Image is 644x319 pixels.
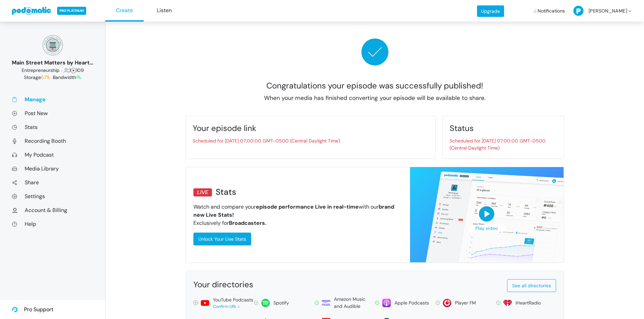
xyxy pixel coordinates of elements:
[186,74,564,91] h1: Congratulations your episode was successfully published!
[193,233,251,245] a: Unlock Your Live Stats
[12,179,93,186] a: Share
[322,299,330,307] img: amazon-69639c57110a651e716f65801135d36e6b1b779905beb0b1c95e1d99d62ebab9.svg
[12,220,93,228] a: Help
[410,167,564,262] img: realtime_stats_post_publish-4ad72b1805500be0dca0d13900fca126d4c730893a97a1902b9a1988259ee90b.png
[573,6,583,16] img: P-50-ab8a3cff1f42e3edaa744736fdbd136011fc75d0d07c0e6946c3d5a70d29199b.png
[12,59,93,67] div: Main Street Matters by Heart on [GEOGRAPHIC_DATA]
[496,296,556,310] a: iHeartRadio
[450,137,557,152] p: Scheduled for [DATE] 07:00:00 GMT-0500 (Central Daylight Time)
[254,296,314,310] a: Spotify
[382,299,391,307] img: apple-26106266178e1f815f76c7066005aa6211188c2910869e7447b8cdd3a6512788.svg
[395,299,429,307] div: Apple Podcasts
[193,296,254,310] a: YouTube PodcastsConfirm URL >
[193,203,394,218] strong: brand new Live Stats!
[22,67,59,73] span: Business: Entrepreneurship
[193,123,429,133] div: Your episode link
[64,67,69,73] span: Followers
[538,1,565,21] span: Notifications
[314,296,375,310] a: Amazon Music and Audible
[145,0,184,22] a: Listen
[516,299,541,307] div: iHeartRadio
[57,7,86,15] span: PRO PLATINUM
[12,137,93,144] a: Recording Booth
[375,296,435,310] a: Apple Podcasts
[589,1,627,21] span: [PERSON_NAME]
[193,187,396,197] h3: Stats
[443,299,451,307] img: player_fm-2f731f33b7a5920876a6a59fec1291611fade0905d687326e1933154b96d4679.svg
[455,299,476,307] div: Player FM
[213,303,253,310] div: Confirm URL >
[71,67,76,73] span: Episodes
[435,296,496,310] a: Player FM
[186,94,564,102] p: When your media has finished converting your episode will be available to share.
[477,5,504,17] a: Upgrade
[12,151,93,158] a: My Podcast
[41,74,50,80] span: 67%
[105,0,144,22] a: Create
[12,193,93,200] a: Settings
[273,299,289,307] div: Spotify
[24,74,51,80] span: Storage
[193,203,396,227] p: Watch and compare your with our Exclusively for
[12,67,93,74] div: 1 109
[229,219,266,227] strong: Broadcasters.
[213,296,253,310] div: YouTube Podcasts
[193,137,429,144] p: Scheduled for [DATE] 07:00:00 GMT-0500 (Central Daylight Time)
[12,124,93,131] a: Stats
[12,165,93,172] a: Media Library
[12,96,93,103] a: Manage
[503,299,512,307] img: i_heart_radio-0fea502c98f50158959bea423c94b18391c60ffcc3494be34c3ccd60b54f1ade.svg
[193,188,212,196] div: LIVE
[450,123,557,133] div: Status
[76,74,81,80] span: 1%
[507,279,556,292] a: See all directories
[12,207,93,214] a: Account & Billing
[334,296,375,310] div: Amazon Music and Audible
[12,110,93,117] a: Post New
[193,279,433,290] div: Your directories
[573,1,633,21] a: [PERSON_NAME]
[43,35,63,55] img: 150x150_17130234.png
[53,74,81,80] span: Bandwidth
[201,299,209,307] img: youtube-a762549b032a4d8d7c7d8c7d6f94e90d57091a29b762dad7ef63acd86806a854.svg
[12,300,53,319] a: Pro Support
[261,299,270,307] img: spotify-814d7a4412f2fa8a87278c8d4c03771221523d6a641bdc26ea993aaf80ac4ffe.svg
[256,203,359,210] strong: episode performance Live in real-time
